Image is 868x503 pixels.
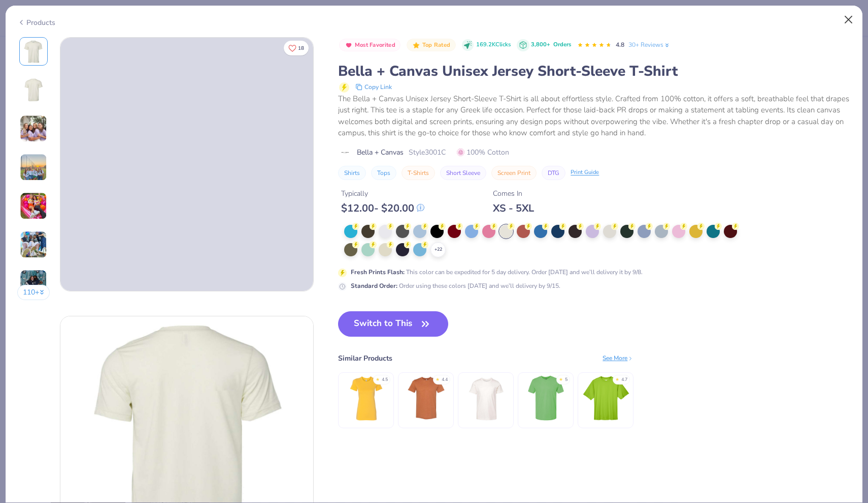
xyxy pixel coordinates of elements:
span: Orders [553,41,571,48]
button: copy to clipboard [352,81,395,93]
span: 4.8 [616,41,624,49]
img: Front [21,39,46,64]
div: See More [603,353,633,363]
strong: Standard Order : [351,282,397,290]
img: User generated content [20,115,47,142]
div: ★ [559,376,563,380]
div: This color can be expedited for 5 day delivery. Order [DATE] and we’ll delivery it by 9/8. [351,268,643,277]
div: ★ [615,376,619,380]
button: Screen Print [491,166,537,180]
div: XS - 5XL [493,202,534,215]
div: 4.8 Stars [577,37,612,53]
div: 4.4 [442,376,448,383]
div: Print Guide [571,168,599,177]
span: 100% Cotton [457,147,509,158]
button: Short Sleeve [440,166,486,180]
div: Bella + Canvas Unisex Jersey Short-Sleeve T-Shirt [338,62,851,81]
span: Bella + Canvas [357,147,404,158]
span: + 22 [435,246,442,253]
button: Shirts [338,166,366,180]
img: Bella + Canvas Ladies' The Favorite T-Shirt [342,374,390,422]
span: Style 3001C [409,147,446,158]
button: Like [284,41,309,55]
img: Team 365 Men's Zone Performance T-Shirt [582,374,630,422]
strong: Fresh Prints Flash : [351,268,405,276]
button: Badge Button [407,39,455,52]
img: Bella + Canvas Youth Jersey T-Shirt [462,374,510,422]
div: ★ [436,376,440,380]
img: User generated content [20,154,47,181]
img: Next Level Men's CVC Crew [522,374,570,422]
div: Products [17,17,55,28]
div: Typically [341,188,424,199]
div: Comes In [493,188,534,199]
img: brand logo [338,149,352,157]
button: Tops [371,166,396,180]
div: 4.7 [621,376,627,383]
img: Bella + Canvas Unisex Heather CVC T-Shirt [402,374,450,422]
div: Order using these colors [DATE] and we’ll delivery by 9/15. [351,281,560,290]
button: Switch to This [338,311,448,337]
img: Back [21,78,46,102]
button: 110+ [17,285,50,300]
div: The Bella + Canvas Unisex Jersey Short-Sleeve T-Shirt is all about effortless style. Crafted from... [338,93,851,139]
img: User generated content [20,270,47,297]
img: Top Rated sort [412,41,420,49]
div: Similar Products [338,353,392,364]
span: 169.2K Clicks [476,41,511,49]
button: Badge Button [339,39,400,52]
button: T-Shirts [402,166,435,180]
div: 4.5 [382,376,388,383]
div: 3,800+ [531,41,571,49]
button: DTG [542,166,565,180]
span: 18 [298,46,304,51]
a: 30+ Reviews [628,40,671,49]
span: Most Favorited [355,42,395,48]
div: ★ [376,376,380,380]
img: Most Favorited sort [345,41,353,49]
span: Top Rated [422,42,451,48]
img: User generated content [20,192,47,220]
div: $ 12.00 - $ 20.00 [341,202,424,215]
button: Close [839,10,858,29]
img: User generated content [20,231,47,258]
div: 5 [565,376,567,383]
